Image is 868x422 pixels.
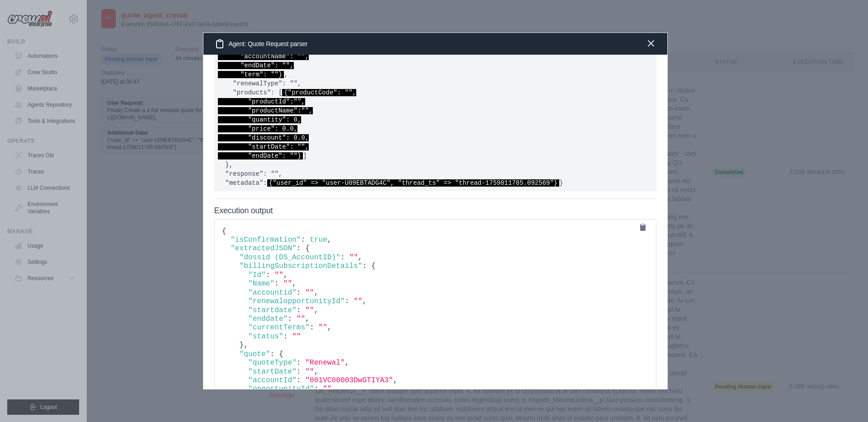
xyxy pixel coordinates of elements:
span: : [297,244,301,253]
span: "opportunityId" [248,385,314,393]
span: "" [283,280,292,288]
span: "startDate" [248,368,297,376]
span: : [297,359,301,367]
span: "accountId" [248,376,297,384]
span: "" [305,368,314,376]
span: : [301,236,306,244]
span: "accountid" [248,289,297,297]
span: : [266,271,270,279]
span: : [297,306,301,314]
span: : [310,324,314,332]
span: "001VC00003DwGTIYA3" [305,376,393,384]
span: true [310,236,327,244]
span: , [345,359,349,367]
span: { [222,227,226,235]
span: , [292,280,297,288]
span: , [283,271,288,279]
span: "status" [248,333,283,341]
span: "enddate" [248,315,288,323]
span: : [363,262,367,270]
span: , [393,376,398,384]
span: : [345,297,349,305]
span: , [244,341,248,349]
span: : [283,333,288,341]
span: : [314,385,319,393]
span: : [274,280,279,288]
span: , [327,324,332,332]
span: , [327,236,332,244]
span: , [314,306,319,314]
span: "extractedJSON" [231,244,297,253]
span: "" [305,306,314,314]
span: "renewalopportunityId" [248,297,345,305]
span: : [340,253,345,262]
span: , [314,368,319,376]
span: } [240,341,244,349]
span: "startdate" [248,306,297,314]
span: {"productCode": "", "productId":"", "productName":"", "quantity": 0, "price": 0.0, "discount": 0.... [218,89,356,159]
span: : [270,350,275,358]
span: { [305,244,310,253]
span: , [358,253,363,262]
span: "" [318,324,327,332]
span: "currentTerms" [248,324,310,332]
span: , [314,289,319,297]
span: : [297,289,301,297]
span: "" [274,271,283,279]
span: "" [349,253,358,262]
span: "" [354,297,362,305]
span: "Id" [248,271,266,279]
span: "" [292,333,301,341]
span: "dossid (DS_AccountID)" [240,253,340,262]
span: { [279,350,283,358]
span: {"user_id" => "user-U09EBTADG4C", "thread_ts" => "thread-1759011785.092569"} [267,179,560,187]
span: , [332,385,336,393]
span: "Renewal" [305,359,344,367]
span: "" [305,289,314,297]
span: "quoteType" [248,359,297,367]
span: : [288,315,292,323]
span: "" [323,385,331,393]
span: "" [297,315,305,323]
span: : [297,376,301,384]
span: "billingSubscriptionDetails" [240,262,363,270]
span: "isConfirmation" [231,236,301,244]
span: "Name" [248,280,274,288]
span: "quote" [240,350,270,358]
h4: Execution output [214,206,656,216]
span: { [371,262,376,270]
span: , [363,297,367,305]
h3: Agent: Quote Request parser [214,38,308,49]
span: , [305,315,310,323]
span: : [297,368,301,376]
